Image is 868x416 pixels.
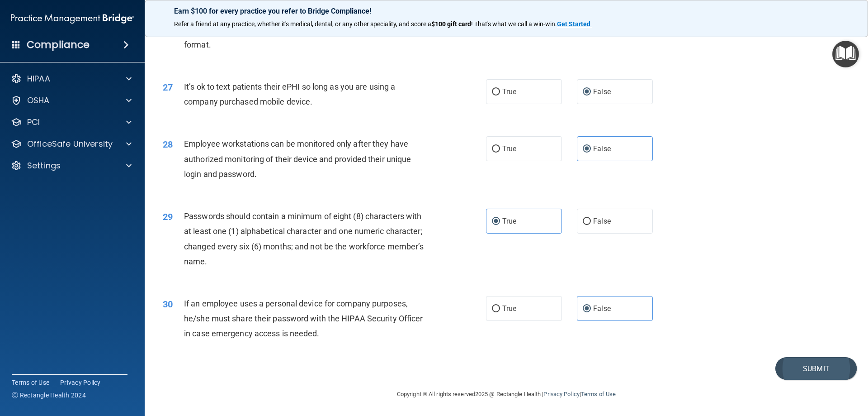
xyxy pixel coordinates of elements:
[593,217,611,225] span: False
[174,7,839,15] p: Earn $100 for every practice you refer to Bridge Compliance!
[27,160,61,171] p: Settings
[492,146,500,153] input: True
[593,304,611,313] span: False
[492,89,500,96] input: True
[832,41,859,67] button: Open Resource Center
[60,378,101,387] a: Privacy Policy
[775,357,857,380] button: Submit
[163,211,173,222] span: 29
[11,139,132,149] a: OfficeSafe University
[184,211,424,266] span: Passwords should contain a minimum of eight (8) characters with at least one (1) alphabetical cha...
[557,20,590,28] strong: Get Started
[593,144,611,153] span: False
[11,95,132,106] a: OSHA
[502,87,516,96] span: True
[27,73,50,84] p: HIPAA
[492,306,500,312] input: True
[502,304,516,313] span: True
[12,391,86,400] span: Ⓒ Rectangle Health 2024
[11,10,134,28] img: PMB logo
[163,299,173,310] span: 30
[27,38,90,51] h4: Compliance
[11,117,132,128] a: PCI
[583,89,591,96] input: False
[163,139,173,150] span: 28
[184,82,395,106] span: It’s ok to text patients their ePHI so long as you are using a company purchased mobile device.
[431,20,471,28] strong: $100 gift card
[583,146,591,153] input: False
[543,391,579,397] a: Privacy Policy
[163,82,173,93] span: 27
[11,160,132,171] a: Settings
[471,20,557,28] span: ! That's what we call a win-win.
[184,139,411,178] span: Employee workstations can be monitored only after they have authorized monitoring of their device...
[27,95,50,106] p: OSHA
[184,299,423,338] span: If an employee uses a personal device for company purposes, he/she must share their password with...
[557,20,592,28] a: Get Started
[593,87,611,96] span: False
[12,378,49,387] a: Terms of Use
[174,20,431,28] span: Refer a friend at any practice, whether it's medical, dental, or any other speciality, and score a
[583,218,591,225] input: False
[492,218,500,225] input: True
[11,73,132,84] a: HIPAA
[341,380,671,409] div: Copyright © All rights reserved 2025 @ Rectangle Health | |
[581,391,616,397] a: Terms of Use
[27,139,113,149] p: OfficeSafe University
[583,306,591,312] input: False
[27,117,40,128] p: PCI
[502,217,516,225] span: True
[502,144,516,153] span: True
